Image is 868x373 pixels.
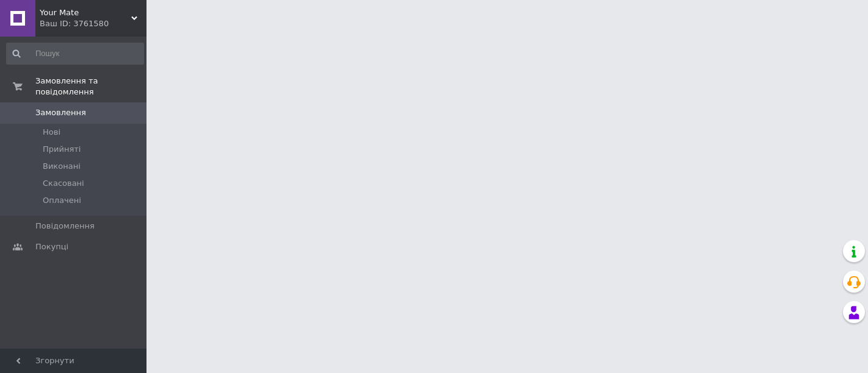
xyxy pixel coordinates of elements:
[40,18,146,29] div: Ваш ID: 3761580
[43,144,81,155] span: Прийняті
[40,7,131,18] span: Your Mate
[43,178,84,189] span: Скасовані
[43,195,81,206] span: Оплачені
[35,107,86,118] span: Замовлення
[35,241,68,252] span: Покупці
[35,76,146,98] span: Замовлення та повідомлення
[43,161,81,172] span: Виконані
[35,221,95,232] span: Повідомлення
[43,127,60,138] span: Нові
[6,43,144,65] input: Пошук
